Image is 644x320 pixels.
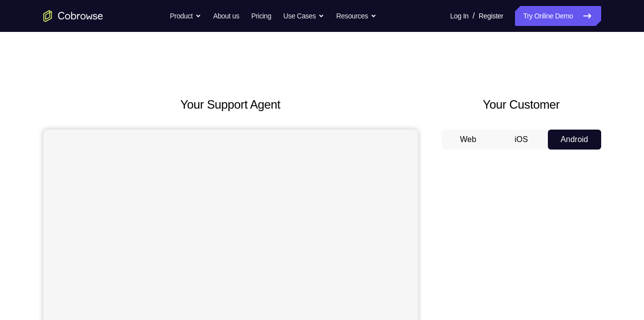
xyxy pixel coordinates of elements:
[336,6,377,26] button: Resources
[442,130,495,150] button: Web
[43,96,418,114] h2: Your Support Agent
[43,10,103,22] a: Go to the home page
[450,6,469,26] a: Log In
[251,6,271,26] a: Pricing
[548,130,601,150] button: Android
[442,96,601,114] h2: Your Customer
[283,6,324,26] button: Use Cases
[473,10,475,22] span: /
[170,6,201,26] button: Product
[213,6,239,26] a: About us
[515,6,601,26] a: Try Online Demo
[495,130,548,150] button: iOS
[479,6,503,26] a: Register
